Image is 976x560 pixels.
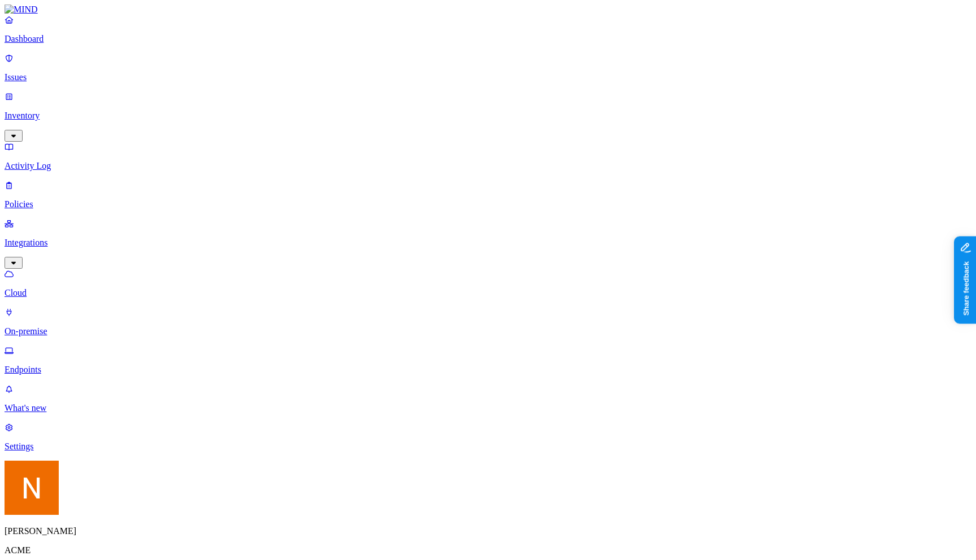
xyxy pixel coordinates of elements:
p: Cloud [5,288,971,298]
a: MIND [5,5,971,15]
p: Activity Log [5,161,971,171]
a: Issues [5,53,971,82]
p: Integrations [5,238,971,248]
img: MIND [5,5,38,15]
a: Activity Log [5,142,971,171]
a: Dashboard [5,15,971,44]
p: Policies [5,199,971,209]
a: Integrations [5,218,971,267]
p: ACME [5,545,971,555]
p: [PERSON_NAME] [5,526,971,536]
p: Settings [5,441,971,452]
p: What's new [5,403,971,413]
a: Inventory [5,91,971,140]
p: Inventory [5,111,971,121]
a: Policies [5,180,971,209]
img: Nitai Mishary [5,461,59,515]
p: On-premise [5,326,971,336]
p: Dashboard [5,34,971,44]
a: Endpoints [5,345,971,375]
a: Cloud [5,269,971,298]
a: What's new [5,384,971,413]
a: Settings [5,422,971,452]
a: On-premise [5,307,971,336]
p: Issues [5,72,971,82]
p: Endpoints [5,365,971,375]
